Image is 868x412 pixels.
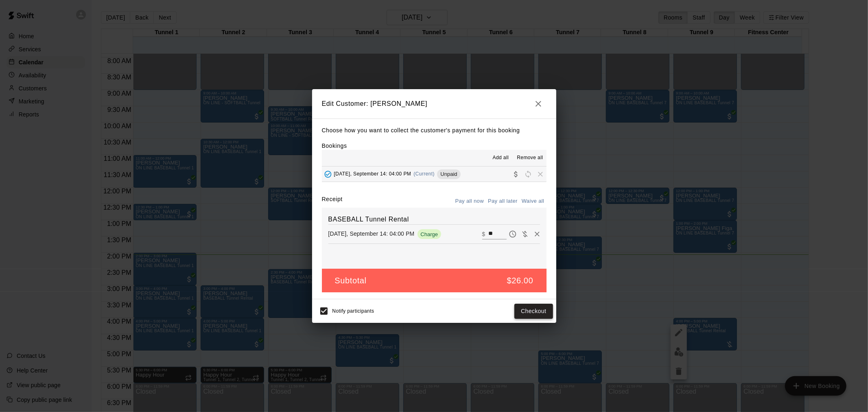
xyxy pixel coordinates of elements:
span: [DATE], September 14: 04:00 PM [334,171,411,177]
span: Charge [418,231,442,237]
p: $ [482,230,485,238]
span: Unpaid [437,171,460,177]
span: Pay later [507,230,519,237]
span: Remove [534,171,547,177]
p: Choose how you want to collect the customer's payment for this booking [322,125,547,136]
p: [DATE], September 14: 04:00 PM [328,230,415,238]
button: Checkout [514,304,553,319]
button: Pay all now [453,195,486,208]
span: Collect payment [510,171,522,177]
button: Added - Collect Payment[DATE], September 14: 04:00 PM(Current)UnpaidCollect paymentRescheduleRemove [322,167,547,182]
h6: BASEBALL Tunnel Rental [328,214,540,225]
span: (Current) [413,171,435,177]
span: Notify participants [332,309,374,314]
h5: $26.00 [507,275,533,286]
button: Remove [531,228,543,240]
button: Remove all [514,151,546,164]
label: Receipt [322,195,343,208]
h5: Subtotal [335,275,367,286]
button: Pay all later [486,195,520,208]
span: Remove all [517,154,543,162]
button: Added - Collect Payment [322,168,334,180]
span: Waive payment [519,230,531,237]
span: Add all [493,154,509,162]
span: Reschedule [522,171,534,177]
button: Waive all [520,195,547,208]
h2: Edit Customer: [PERSON_NAME] [312,89,556,118]
button: Add all [488,151,514,164]
label: Bookings [322,142,347,149]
